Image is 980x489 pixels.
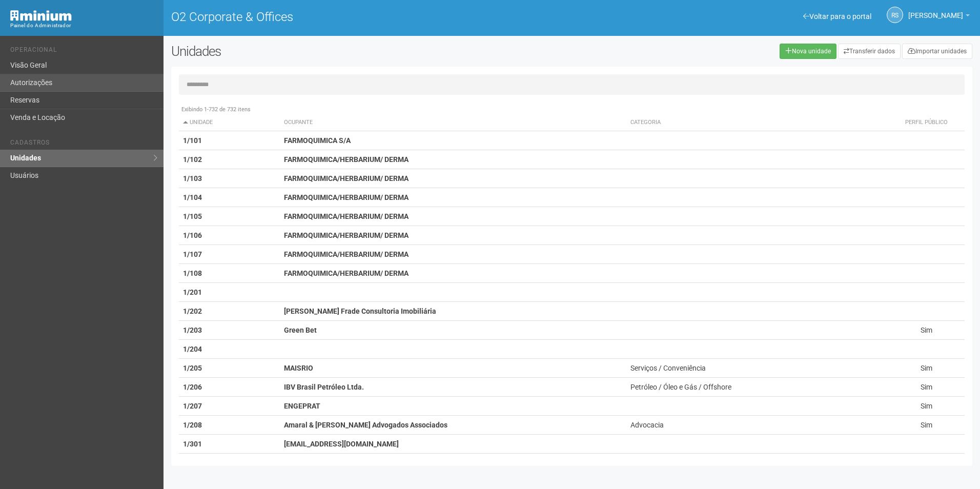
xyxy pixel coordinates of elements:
[284,212,409,220] strong: FARMOQUIMICA/HERBARIUM/ DERMA
[183,155,202,164] strong: 1/102
[284,269,409,277] strong: FARMOQUIMICA/HERBARIUM/ DERMA
[183,250,202,258] strong: 1/107
[284,307,436,315] strong: [PERSON_NAME] Frade Consultoria Imobiliária
[780,44,836,59] a: Nova unidade
[626,114,888,131] th: Categoria: activate to sort column ascending
[887,7,903,23] a: RS
[284,326,317,334] strong: Green Bet
[626,359,888,378] td: Serviços / Conveniência
[284,383,364,391] strong: IBV Brasil Petróleo Ltda.
[921,364,932,372] span: Sim
[183,307,202,315] strong: 1/202
[889,114,965,131] th: Perfil público: activate to sort column ascending
[921,383,932,391] span: Sim
[921,326,932,334] span: Sim
[838,44,901,59] a: Transferir dados
[284,155,409,164] strong: FARMOQUIMICA/HERBARIUM/ DERMA
[10,21,156,30] div: Painel do Administrador
[183,364,202,372] strong: 1/205
[284,250,409,258] strong: FARMOQUIMICA/HERBARIUM/ DERMA
[921,421,932,429] span: Sim
[183,174,202,182] strong: 1/103
[921,402,932,410] span: Sim
[284,136,351,145] strong: FARMOQUIMICA S/A
[183,383,202,391] strong: 1/206
[179,114,280,131] th: Unidade: activate to sort column descending
[183,231,202,239] strong: 1/106
[284,193,409,201] strong: FARMOQUIMICA/HERBARIUM/ DERMA
[284,440,399,448] strong: [EMAIL_ADDRESS][DOMAIN_NAME]
[179,105,965,114] div: Exibindo 1-732 de 732 itens
[10,10,72,21] img: Minium
[171,10,564,24] h1: O2 Corporate & Offices
[183,212,202,220] strong: 1/105
[626,378,888,397] td: Petróleo / Óleo e Gás / Offshore
[284,364,313,372] strong: MAISRIO
[626,454,888,473] td: Contabilidade
[626,416,888,435] td: Advocacia
[183,440,202,448] strong: 1/301
[183,402,202,410] strong: 1/207
[171,44,496,59] h2: Unidades
[908,13,970,21] a: [PERSON_NAME]
[803,12,871,21] a: Voltar para o portal
[284,231,409,239] strong: FARMOQUIMICA/HERBARIUM/ DERMA
[284,174,409,182] strong: FARMOQUIMICA/HERBARIUM/ DERMA
[902,44,972,59] a: Importar unidades
[10,139,156,150] li: Cadastros
[183,193,202,201] strong: 1/104
[280,114,626,131] th: Ocupante: activate to sort column ascending
[908,2,963,19] span: Rayssa Soares Ribeiro
[183,136,202,145] strong: 1/101
[183,421,202,429] strong: 1/208
[183,345,202,353] strong: 1/204
[183,326,202,334] strong: 1/203
[284,402,320,410] strong: ENGEPRAT
[284,421,447,429] strong: Amaral & [PERSON_NAME] Advogados Associados
[10,46,156,57] li: Operacional
[183,269,202,277] strong: 1/108
[183,288,202,296] strong: 1/201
